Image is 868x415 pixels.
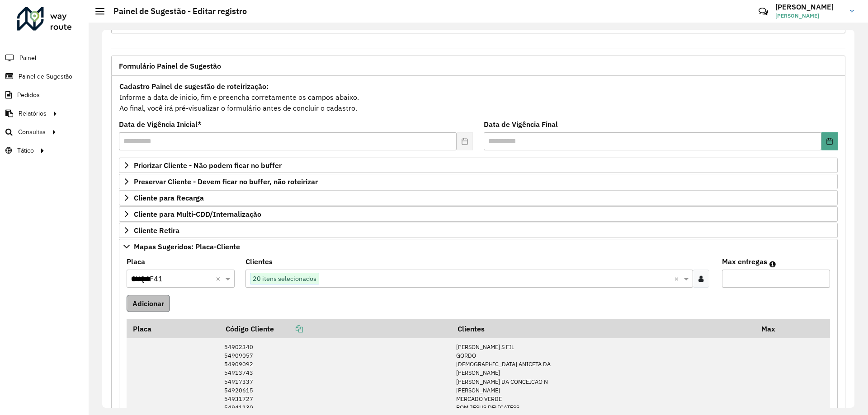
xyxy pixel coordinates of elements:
[134,210,261,218] span: Cliente para Multi-CDD/Internalização
[674,273,682,284] span: Clear all
[134,178,318,185] span: Preservar Cliente - Devem ficar no buffer, não roteirizar
[134,227,179,234] span: Cliente Retira
[216,273,223,284] span: Clear all
[250,273,319,284] span: 20 itens selecionados
[451,319,755,338] th: Clientes
[274,324,303,333] a: Copiar
[127,319,220,338] th: Placa
[245,256,273,267] label: Clientes
[119,223,838,238] a: Cliente Retira
[17,90,40,100] span: Pedidos
[19,53,36,63] span: Painel
[19,72,72,81] span: Painel de Sugestão
[19,109,47,118] span: Relatórios
[754,2,773,21] a: Contato Rápido
[104,6,247,16] h2: Painel de Sugestão - Editar registro
[755,319,792,338] th: Max
[134,162,282,169] span: Priorizar Cliente - Não podem ficar no buffer
[220,319,452,338] th: Código Cliente
[769,261,776,268] em: Máximo de clientes que serão colocados na mesma rota com os clientes informados
[775,12,843,20] span: [PERSON_NAME]
[119,174,838,189] a: Preservar Cliente - Devem ficar no buffer, não roteirizar
[127,295,170,312] button: Adicionar
[821,132,838,150] button: Choose Date
[722,256,767,267] label: Max entregas
[134,243,240,250] span: Mapas Sugeridos: Placa-Cliente
[119,158,838,173] a: Priorizar Cliente - Não podem ficar no buffer
[775,3,843,11] h3: [PERSON_NAME]
[119,62,221,70] span: Formulário Painel de Sugestão
[119,119,202,130] label: Data de Vigência Inicial
[119,239,838,254] a: Mapas Sugeridos: Placa-Cliente
[119,206,838,222] a: Cliente para Multi-CDD/Internalização
[127,256,145,267] label: Placa
[17,146,34,155] span: Tático
[119,80,838,114] div: Informe a data de inicio, fim e preencha corretamente os campos abaixo. Ao final, você irá pré-vi...
[119,190,838,205] a: Cliente para Recarga
[119,82,269,91] strong: Cadastro Painel de sugestão de roteirização:
[134,194,204,201] span: Cliente para Recarga
[18,127,46,137] span: Consultas
[484,119,558,130] label: Data de Vigência Final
